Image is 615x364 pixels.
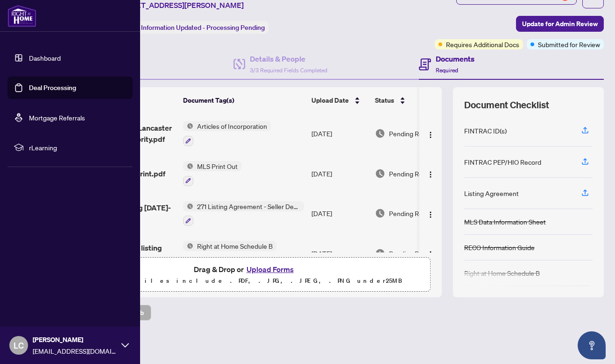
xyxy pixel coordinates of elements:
span: 271 Listing Agreement - Seller Designated Representation Agreement Authority to Offer for Sale [193,201,304,211]
span: Pending Review [389,128,436,139]
img: Document Status [375,208,385,218]
div: Status: [116,21,269,34]
div: FINTRAC PEP/HIO Record [464,157,541,167]
span: Pending Review [389,208,436,218]
span: Pending Review [389,248,436,259]
td: [DATE] [308,154,371,194]
span: Upload Date [311,95,349,105]
td: [DATE] [308,233,371,273]
button: Status Icon271 Listing Agreement - Seller Designated Representation Agreement Authority to Offer ... [183,201,304,226]
img: Logo [427,171,434,178]
span: 3/3 Required Fields Completed [250,67,327,74]
span: Drag & Drop or [194,263,297,275]
button: Status IconRight at Home Schedule B [183,241,276,266]
img: Status Icon [183,161,193,171]
span: [EMAIL_ADDRESS][DOMAIN_NAME] [33,346,117,356]
img: Status Icon [183,241,193,251]
span: Right at Home Schedule B [193,241,276,251]
a: Deal Processing [29,84,76,92]
td: [DATE] [308,194,371,234]
div: FINTRAC ID(s) [464,126,507,136]
span: Pending Review [389,168,436,179]
a: Dashboard [29,54,61,62]
div: RECO Information Guide [464,242,535,252]
button: Update for Admin Review [516,16,604,32]
button: Logo [423,206,438,221]
img: logo [7,5,36,27]
button: Status IconMLS Print Out [183,161,241,186]
button: Open asap [578,331,606,359]
button: Status IconArticles of Incorporation [183,121,271,146]
button: Logo [423,246,438,261]
div: Listing Agreement [464,188,519,198]
div: MLS Data Information Sheet [464,217,546,227]
h4: Documents [436,53,474,64]
img: Status Icon [183,201,193,211]
span: Document Checklist [464,98,549,112]
span: Status [375,95,394,105]
span: Requires Additional Docs [446,39,519,49]
button: Upload Forms [244,263,297,275]
div: Right at Home Schedule B [464,268,540,278]
img: Logo [427,131,434,139]
span: Articles of Incorporation [193,121,271,131]
img: Document Status [375,248,385,259]
button: Logo [423,126,438,141]
span: Required [436,67,458,74]
img: Status Icon [183,121,193,131]
span: rLearning [29,142,126,153]
p: Supported files include .PDF, .JPG, .JPEG, .PNG under 25 MB [66,275,424,287]
span: LC [14,339,24,352]
button: Logo [423,166,438,181]
span: MLS Print Out [193,161,241,171]
span: Submitted for Review [538,39,600,49]
a: Mortgage Referrals [29,113,85,122]
th: Upload Date [308,87,371,113]
img: Logo [427,251,434,258]
span: [PERSON_NAME] [33,335,117,345]
h4: Details & People [250,53,327,64]
span: Update for Admin Review [522,16,598,31]
img: Document Status [375,128,385,139]
img: Logo [427,211,434,218]
td: [DATE] [308,113,371,154]
th: Document Tag(s) [179,87,308,113]
th: Status [371,87,451,113]
span: Information Updated - Processing Pending [141,23,265,32]
span: Drag & Drop orUpload FormsSupported files include .PDF, .JPG, .JPEG, .PNG under25MB [60,258,430,292]
img: Document Status [375,168,385,179]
